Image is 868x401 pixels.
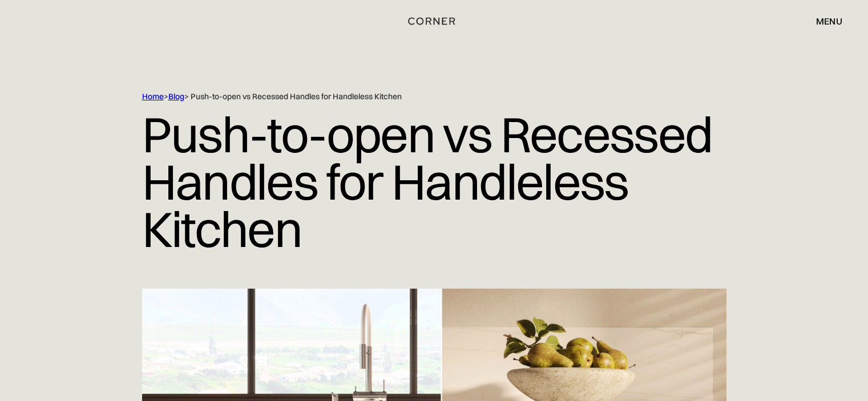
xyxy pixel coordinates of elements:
[404,14,464,29] a: home
[142,102,726,261] h1: Push-to-open vs Recessed Handles for Handleless Kitchen
[816,17,842,26] div: menu
[168,91,184,102] a: Blog
[142,91,164,102] a: Home
[142,91,679,102] div: > > Push-to-open vs Recessed Handles for Handleless Kitchen
[805,11,842,31] div: menu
